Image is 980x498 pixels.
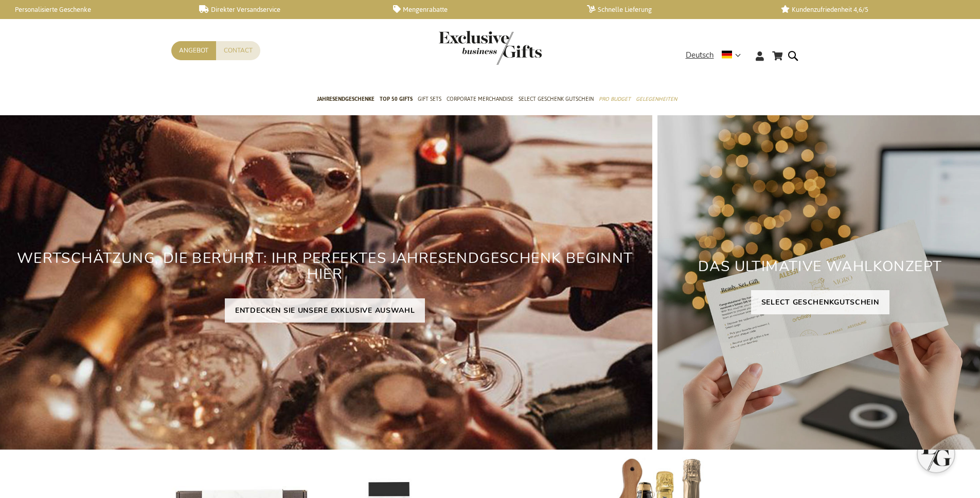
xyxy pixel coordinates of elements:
span: Gift Sets [418,94,441,104]
img: Exclusive Business gifts logo [439,31,542,65]
a: store logo [439,31,490,65]
div: Deutsch [686,49,747,61]
span: Deutsch [686,49,714,61]
span: Select Geschenk Gutschein [519,94,594,104]
a: SELECT GESCHENKGUTSCHEIN [751,290,889,314]
span: Corporate Merchandise [447,94,513,104]
a: Contact [216,41,260,60]
span: TOP 50 Gifts [380,94,413,104]
a: Personalisierte Geschenke [5,5,183,14]
a: Angebot [171,41,216,60]
span: Pro Budget [599,94,631,104]
a: Direkter Versandservice [199,5,377,14]
a: Mengenrabatte [393,5,571,14]
a: Kundenzufriedenheit 4,6/5 [781,5,958,14]
a: ENTDECKEN SIE UNSERE EXKLUSIVE AUSWAHL [225,298,425,323]
span: Gelegenheiten [636,94,677,104]
span: Jahresendgeschenke [317,94,375,104]
a: Schnelle Lieferung [587,5,764,14]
